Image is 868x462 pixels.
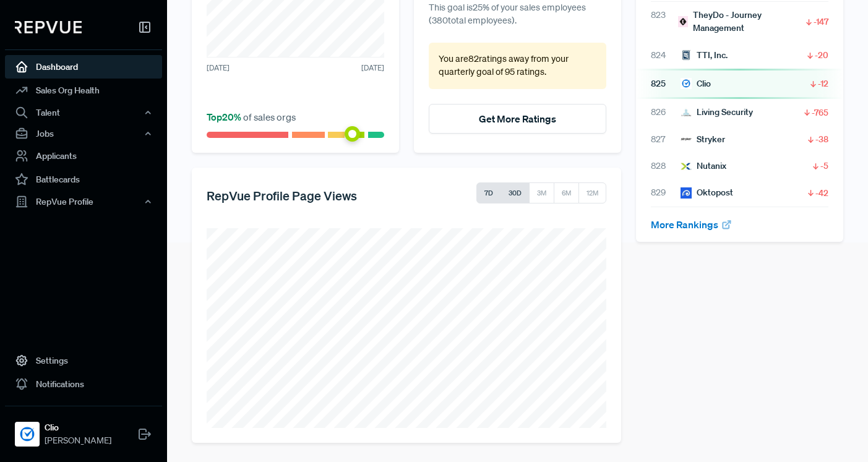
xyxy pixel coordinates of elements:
[45,434,111,447] span: [PERSON_NAME]
[678,9,804,35] div: TheyDo - Journey Management
[5,79,162,102] a: Sales Org Health
[681,77,711,90] div: Clio
[207,111,296,123] span: of sales orgs
[651,9,678,35] span: 823
[429,104,606,134] button: Get More Ratings
[681,187,692,199] img: Oktopost
[815,187,828,199] span: -42
[15,21,82,33] img: RepVue
[5,406,162,452] a: ClioClio[PERSON_NAME]
[578,182,606,203] button: 12M
[818,77,828,90] span: -12
[651,49,681,62] span: 824
[207,188,357,203] h5: RepVue Profile Page Views
[814,15,828,28] span: -147
[651,160,681,173] span: 828
[501,182,530,203] button: 30D
[5,55,162,79] a: Dashboard
[5,102,162,123] button: Talent
[439,53,596,79] p: You are 82 ratings away from your quarterly goal of 95 ratings .
[681,78,692,89] img: Clio
[681,186,733,199] div: Oktopost
[361,62,384,74] span: [DATE]
[476,182,501,203] button: 7D
[5,123,162,144] button: Jobs
[651,218,733,231] a: More Rankings
[651,133,681,146] span: 827
[815,133,828,145] span: -38
[5,144,162,168] a: Applicants
[681,133,725,146] div: Stryker
[207,62,230,74] span: [DATE]
[5,349,162,372] a: Settings
[681,49,728,62] div: TTI, Inc.
[17,424,37,444] img: Clio
[820,160,828,172] span: -5
[681,160,726,173] div: Nutanix
[5,372,162,396] a: Notifications
[681,134,692,145] img: Stryker
[681,49,692,61] img: TTI, Inc.
[678,16,688,27] img: TheyDo - Journey Management
[812,106,828,119] span: -765
[5,191,162,212] button: RepVue Profile
[554,182,579,203] button: 6M
[5,168,162,191] a: Battlecards
[651,77,681,90] span: 825
[681,161,692,172] img: Nutanix
[651,106,681,119] span: 826
[681,107,692,118] img: Living Security
[815,49,828,61] span: -20
[429,1,606,28] p: This goal is 25 % of your sales employees ( 380 total employees).
[651,186,681,199] span: 829
[529,182,554,203] button: 3M
[681,106,753,119] div: Living Security
[45,421,111,434] strong: Clio
[207,111,243,123] span: Top 20 %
